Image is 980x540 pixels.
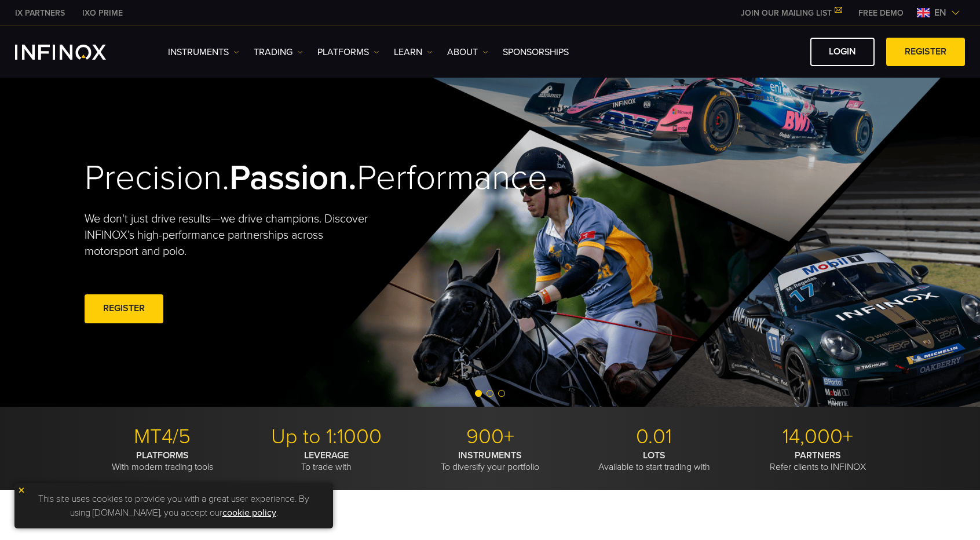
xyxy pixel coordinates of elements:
[643,450,665,461] strong: LOTS
[795,450,841,461] strong: PARTNERS
[394,45,433,59] a: Learn
[229,157,357,199] strong: Passion.
[85,450,240,473] p: With modern trading tools
[317,45,379,59] a: PLATFORMS
[850,7,912,19] a: INFINOX MENU
[498,390,505,397] span: Go to slide 3
[458,450,522,461] strong: INSTRUMENTS
[85,294,163,323] a: REGISTER
[475,390,482,397] span: Go to slide 1
[487,390,493,397] span: Go to slide 2
[886,38,965,66] a: REGISTER
[503,45,569,59] a: SPONSORSHIPS
[254,45,303,59] a: TRADING
[810,38,875,66] a: LOGIN
[447,45,488,59] a: ABOUT
[15,45,133,60] a: INFINOX Logo
[412,424,568,450] p: 900+
[576,450,732,473] p: Available to start trading with
[168,45,239,59] a: Instruments
[304,450,349,461] strong: LEVERAGE
[6,7,74,19] a: INFINOX
[17,486,25,494] img: yellow close icon
[85,424,240,450] p: MT4/5
[136,450,189,461] strong: PLATFORMS
[248,450,404,473] p: To trade with
[740,424,895,450] p: 14,000+
[248,424,404,450] p: Up to 1:1000
[740,450,895,473] p: Refer clients to INFINOX
[732,8,850,18] a: JOIN OUR MAILING LIST
[412,450,568,473] p: To diversify your portfolio
[576,424,732,450] p: 0.01
[85,211,376,260] p: We don't just drive results—we drive champions. Discover INFINOX’s high-performance partnerships ...
[74,7,131,19] a: INFINOX
[222,507,276,519] a: cookie policy
[85,157,449,199] h2: Precision. Performance.
[930,6,951,20] span: en
[20,489,327,523] p: This site uses cookies to provide you with a great user experience. By using [DOMAIN_NAME], you a...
